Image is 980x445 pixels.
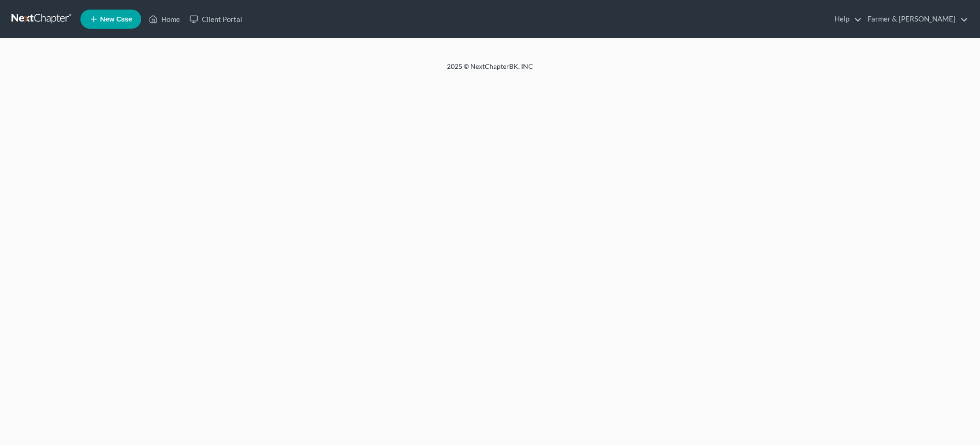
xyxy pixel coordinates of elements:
[144,11,185,28] a: Home
[830,11,862,28] a: Help
[217,62,763,79] div: 2025 © NextChapterBK, INC
[185,11,247,28] a: Client Portal
[863,11,968,28] a: Farmer & [PERSON_NAME]
[80,10,141,29] new-legal-case-button: New Case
